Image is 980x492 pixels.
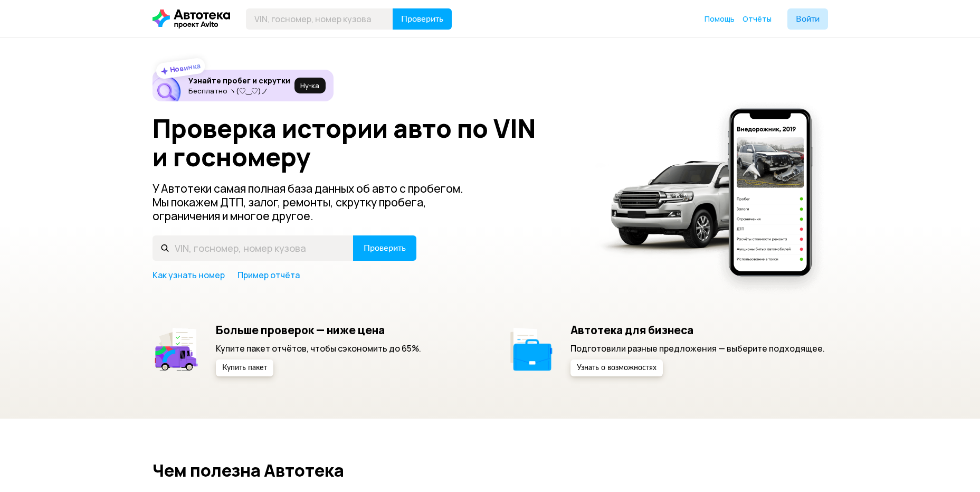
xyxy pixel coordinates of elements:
span: Проверить [401,15,443,23]
span: Войти [796,15,820,23]
a: Отчёты [743,14,772,24]
p: Бесплатно ヽ(♡‿♡)ノ [188,87,290,95]
input: VIN, госномер, номер кузова [246,8,393,30]
a: Помощь [705,14,735,24]
p: Подготовили разные предложения — выберите подходящее. [570,343,825,354]
button: Узнать о возможностях [570,359,663,376]
h6: Узнайте пробег и скрутки [188,76,290,86]
a: Пример отчёта [237,269,300,281]
p: Купите пакет отчётов, чтобы сэкономить до 65%. [216,343,421,354]
button: Войти [787,8,828,30]
button: Проверить [393,8,452,30]
h5: Автотека для бизнеса [570,323,825,337]
button: Купить пакет [216,359,273,376]
button: Проверить [353,235,416,261]
span: Ну‑ка [300,81,319,90]
h5: Больше проверок — ниже цена [216,323,421,337]
span: Узнать о возможностях [577,364,656,372]
input: VIN, госномер, номер кузова [153,235,354,261]
h2: Чем полезна Автотека [153,461,828,480]
span: Купить пакет [222,364,267,372]
strong: Новинка [169,61,201,74]
h1: Проверка истории авто по VIN и госномеру [153,114,582,171]
p: У Автотеки самая полная база данных об авто с пробегом. Мы покажем ДТП, залог, ремонты, скрутку п... [153,182,481,223]
a: Как узнать номер [153,269,225,281]
span: Проверить [364,244,406,252]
